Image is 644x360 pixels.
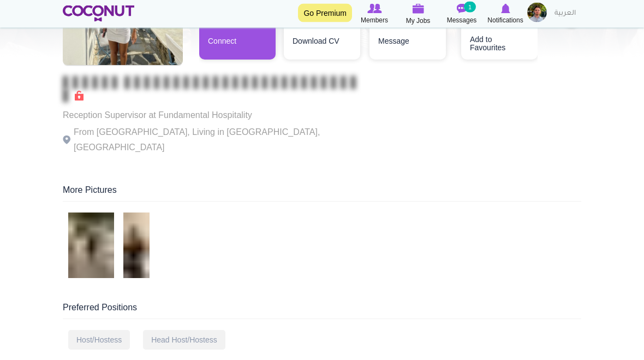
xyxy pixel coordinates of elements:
[63,125,363,156] p: From [GEOGRAPHIC_DATA], Living in [GEOGRAPHIC_DATA], [GEOGRAPHIC_DATA]
[487,15,523,26] span: Notifications
[464,2,476,13] small: 1
[63,5,134,22] img: Home
[396,3,440,26] a: My Jobs My Jobs
[456,4,467,14] img: Messages
[143,331,225,350] div: Head Host/Hostess
[549,3,581,25] a: العربية
[447,15,477,26] span: Messages
[63,302,581,320] div: Preferred Positions
[440,3,484,26] a: Messages Messages 1
[361,15,388,26] span: Members
[298,4,352,22] a: Go Premium
[501,4,510,14] img: Notifications
[353,3,396,26] a: Browse Members Members
[68,331,130,350] div: Host/Hostess
[63,108,363,123] p: Reception Supervisor at Fundamental Hospitality
[412,4,424,14] img: My Jobs
[63,78,360,102] span: Connect to Unlock the Profile
[63,185,581,202] div: More Pictures
[406,15,431,26] span: My Jobs
[367,4,381,14] img: Browse Members
[484,3,527,26] a: Notifications Notifications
